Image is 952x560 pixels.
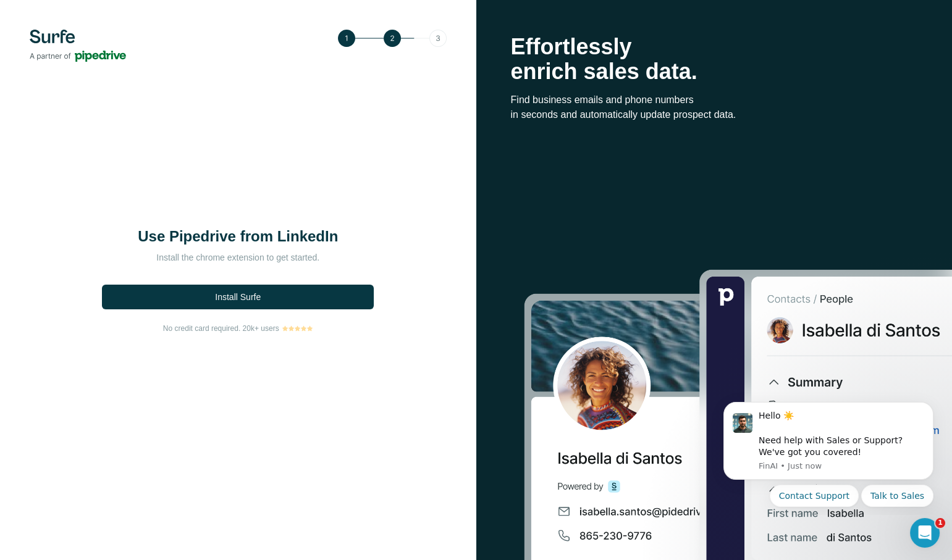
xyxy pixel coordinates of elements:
p: enrich sales data. [511,59,918,84]
span: Install Surfe [215,291,261,303]
img: Surfe Stock Photo - Selling good vibes [524,268,952,560]
img: Step 2 [338,30,447,47]
img: Surfe's logo [30,30,126,62]
p: Install the chrome extension to get started. [114,251,361,264]
p: in seconds and automatically update prospect data. [511,107,918,122]
span: 1 [935,518,945,528]
iframe: Intercom live chat [910,518,940,548]
p: Find business emails and phone numbers [511,93,918,107]
iframe: Intercom notifications message [705,391,952,514]
p: Effortlessly [511,35,918,59]
span: No credit card required. 20k+ users [163,323,279,334]
h1: Use Pipedrive from LinkedIn [114,227,361,246]
button: Install Surfe [102,285,374,309]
